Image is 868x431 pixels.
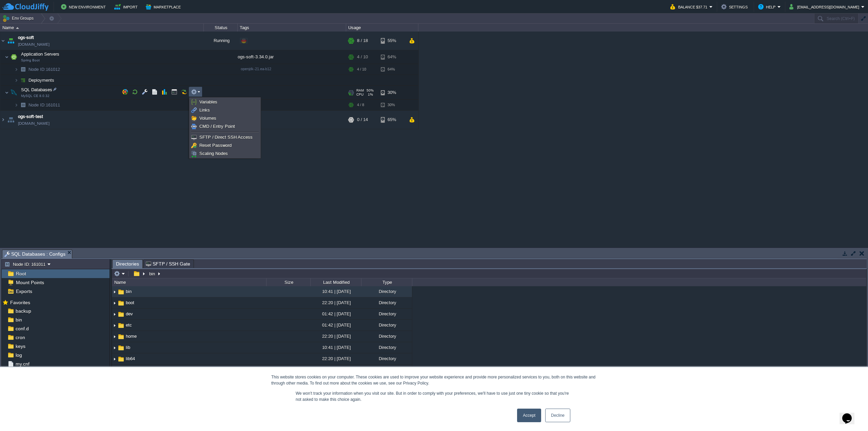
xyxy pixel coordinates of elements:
[367,89,374,93] span: 50%
[5,50,9,64] img: AMDAwAAAACH5BAEAAAAALAAAAAABAAEAAAICRAEAOw==
[20,52,60,57] a: Application ServersSpring Boot
[361,365,412,375] div: Directory
[190,150,260,157] a: Scaling Nodes
[112,298,117,308] img: AMDAwAAAACH5BAEAAAAALAAAAAABAAEAAAICRAEAOw==
[267,278,310,286] div: Size
[361,320,412,330] div: Directory
[190,123,260,130] a: CMD / Entry Point
[18,34,34,41] span: ogs-soft
[18,41,50,48] a: [DOMAIN_NAME]
[310,297,361,308] div: 22:20 | [DATE]
[28,66,61,72] a: Node ID:161012
[14,64,18,75] img: AMDAwAAAACH5BAEAAAAALAAAAAABAAEAAAICRAEAOw==
[0,32,6,50] img: AMDAwAAAACH5BAEAAAAALAAAAAABAAEAAAICRAEAOw==
[9,300,31,305] a: Favorites
[361,353,412,364] div: Directory
[361,331,412,341] div: Directory
[789,3,861,11] button: [EMAIL_ADDRESS][DOMAIN_NAME]
[310,353,361,364] div: 22:20 | [DATE]
[2,3,48,11] img: CloudJiffy
[15,271,27,277] a: Root
[381,50,403,64] div: 64%
[6,111,16,129] img: AMDAwAAAACH5BAEAAAAALAAAAAABAAEAAAICRAEAOw==
[14,334,26,340] a: cron
[18,113,43,120] a: ogs-soft-test
[14,361,31,367] a: my.cnf
[18,75,28,85] img: AMDAwAAAACH5BAEAAAAALAAAAAABAAEAAAICRAEAOw==
[199,107,210,113] span: Links
[204,24,237,32] div: Status
[28,66,61,72] span: 161012
[14,317,23,323] span: bin
[310,286,361,297] div: 10:41 | [DATE]
[356,89,364,93] span: RAM
[721,3,750,11] button: Settings
[199,143,232,148] span: Reset Password
[190,115,260,122] a: Volumes
[112,269,866,278] input: Click to enter the path
[0,111,6,129] img: AMDAwAAAACH5BAEAAAAALAAAAAABAAEAAAICRAEAOw==
[61,3,108,11] button: New Environment
[14,100,18,110] img: AMDAwAAAACH5BAEAAAAALAAAAAABAAEAAAICRAEAOw==
[310,309,361,319] div: 01:42 | [DATE]
[357,32,368,50] div: 8 / 18
[2,14,36,23] button: Env Groups
[357,50,368,64] div: 4 / 10
[4,250,65,258] span: SQL Databases : Configs
[670,3,709,11] button: Balance $37.71
[125,345,131,350] a: lib
[125,322,133,328] a: etc
[125,311,134,317] span: dev
[14,75,18,85] img: AMDAwAAAACH5BAEAAAAALAAAAAABAAEAAAICRAEAOw==
[517,409,541,422] a: Accept
[9,86,19,99] img: AMDAwAAAACH5BAEAAAAALAAAAAABAAEAAAICRAEAOw==
[199,116,216,121] span: Volumes
[357,64,366,75] div: 4 / 10
[21,94,50,98] span: MySQL CE 8.0.32
[199,135,253,140] span: SFTP / Direct SSH Access
[381,64,403,75] div: 64%
[125,356,136,361] a: lib64
[112,309,117,319] img: AMDAwAAAACH5BAEAAAAALAAAAAABAAEAAAICRAEAOw==
[117,288,125,296] img: AMDAwAAAACH5BAEAAAAALAAAAAABAAEAAAICRAEAOw==
[296,390,572,403] p: We won't track your information when you visit our site. But in order to comply with your prefere...
[117,355,125,363] img: AMDAwAAAACH5BAEAAAAALAAAAAABAAEAAAICRAEAOw==
[190,98,260,106] a: Variables
[20,87,53,92] a: SQL DatabasesMySQL CE 8.0.32
[18,100,28,110] img: AMDAwAAAACH5BAEAAAAALAAAAAABAAEAAAICRAEAOw==
[14,352,23,358] a: log
[18,120,50,127] a: [DOMAIN_NAME]
[16,27,19,29] img: AMDAwAAAACH5BAEAAAAALAAAAAABAAEAAAICRAEAOw==
[381,32,403,50] div: 55%
[241,67,271,71] span: openjdk-21.ea-b12
[125,333,138,339] a: home
[112,320,117,331] img: AMDAwAAAACH5BAEAAAAALAAAAAABAAEAAAICRAEAOw==
[28,102,61,108] a: Node ID:161011
[238,24,346,32] div: Tags
[366,93,373,97] span: 1%
[381,111,403,129] div: 65%
[545,409,570,422] a: Decline
[28,77,55,83] a: Deployments
[148,271,157,277] button: bin
[117,367,125,374] img: AMDAwAAAACH5BAEAAAAALAAAAAABAAEAAAICRAEAOw==
[117,311,125,318] img: AMDAwAAAACH5BAEAAAAALAAAAAABAAEAAAICRAEAOw==
[125,289,133,294] a: bin
[15,288,33,294] a: Exports
[4,261,47,267] button: Node ID: 161011
[238,50,346,64] div: ogs-soft-3.34.0.jar
[28,102,46,107] span: Node ID:
[204,32,238,50] div: Running
[190,134,260,141] a: SFTP / Direct SSH Access
[199,151,228,156] span: Scaling Nodes
[112,331,117,342] img: AMDAwAAAACH5BAEAAAAALAAAAAABAAEAAAICRAEAOw==
[15,279,45,286] a: Mount Points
